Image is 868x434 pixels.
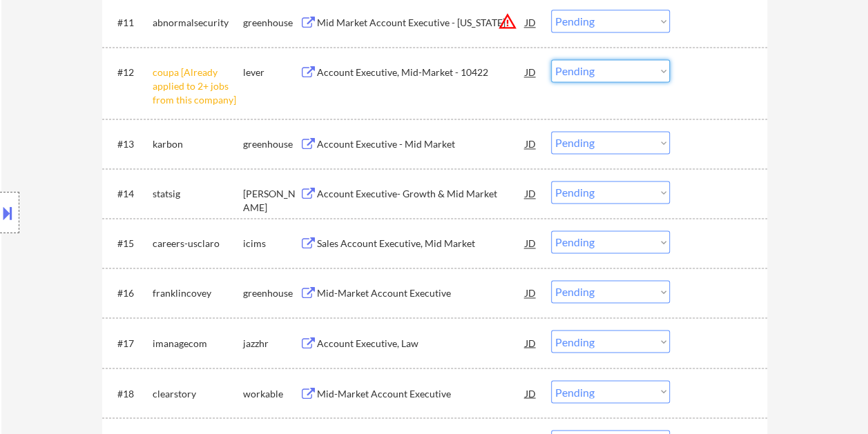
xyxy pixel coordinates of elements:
div: JD [524,380,538,405]
div: imanagecom [153,336,243,350]
div: JD [524,59,538,84]
div: JD [524,330,538,355]
div: Account Executive - Mid Market [317,137,525,151]
div: jazzhr [243,336,300,350]
div: Mid-Market Account Executive [317,286,525,300]
div: icims [243,237,300,250]
div: Mid-Market Account Executive [317,386,525,400]
div: workable [243,386,300,400]
div: #17 [117,336,142,350]
div: greenhouse [243,137,300,151]
div: coupa [Already applied to 2+ jobs from this company] [153,66,243,106]
div: JD [524,280,538,305]
div: [PERSON_NAME] [243,187,300,214]
div: #12 [117,66,142,79]
div: Account Executive- Growth & Mid Market [317,187,525,201]
div: #11 [117,16,142,30]
div: clearstory [153,386,243,400]
div: JD [524,230,538,255]
div: greenhouse [243,16,300,30]
div: Account Executive, Mid-Market - 10422 [317,66,525,79]
div: JD [524,131,538,156]
div: JD [524,10,538,34]
div: Account Executive, Law [317,336,525,350]
div: #18 [117,386,142,400]
div: Sales Account Executive, Mid Market [317,237,525,250]
div: Mid Market Account Executive - [US_STATE] [317,16,525,30]
button: warning_amber [498,12,517,31]
div: JD [524,181,538,206]
div: lever [243,66,300,79]
div: greenhouse [243,286,300,300]
div: abnormalsecurity [153,16,243,30]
